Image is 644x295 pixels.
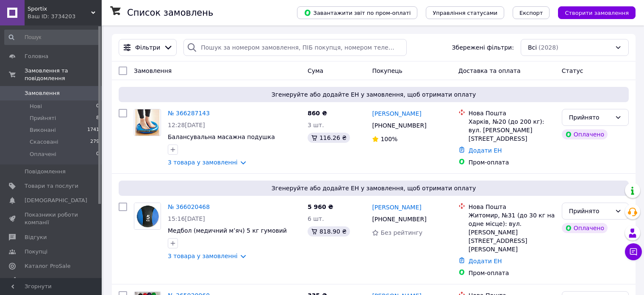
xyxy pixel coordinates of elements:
input: Пошук за номером замовлення, ПІБ покупця, номером телефону, Email, номером накладної [183,39,406,56]
div: [PHONE_NUMBER] [370,213,428,225]
span: Доставка та оплата [458,67,521,74]
span: 0 [96,150,99,158]
a: [PERSON_NAME] [372,109,421,118]
span: Головна [25,53,48,60]
div: Оплачено [562,223,608,233]
div: Пром-оплата [469,158,555,167]
span: Скасовані [30,138,58,146]
a: Медбол (медичний мʼяч) 5 кг гумовий [168,227,287,234]
button: Завантажити звіт по пром-оплаті [297,6,417,19]
button: Створити замовлення [558,6,636,19]
img: Фото товару [134,203,161,229]
a: Додати ЕН [469,147,502,154]
span: Виконані [30,126,56,134]
input: Пошук [4,30,100,45]
span: Статус [562,67,583,74]
div: 116.26 ₴ [308,133,350,143]
span: Фільтри [135,43,160,52]
a: Додати ЕН [469,258,502,264]
span: 3 шт. [308,122,324,128]
div: Прийнято [569,206,611,216]
span: Замовлення [134,67,172,74]
span: Згенеруйте або додайте ЕН у замовлення, щоб отримати оплату [122,184,625,192]
span: Покупець [372,67,402,74]
span: 0 [96,103,99,110]
a: [PERSON_NAME] [372,203,421,212]
span: Без рейтингу [380,229,422,236]
a: Фото товару [134,109,161,136]
span: Повідомлення [25,168,66,175]
span: Нові [30,103,42,110]
span: Замовлення та повідомлення [25,67,102,82]
span: 100% [380,136,397,142]
div: Оплачено [562,129,608,139]
span: 15:16[DATE] [168,215,205,222]
span: Управління статусами [433,10,497,16]
span: 1741 [87,126,99,134]
span: Покупці [25,248,47,256]
a: Створити замовлення [550,9,636,16]
div: Ваш ID: 3734203 [28,13,102,20]
span: Всі [528,43,537,52]
div: Прийнято [569,113,611,122]
img: Фото товару [135,109,160,136]
button: Управління статусами [426,6,504,19]
span: Прийняті [30,114,56,122]
div: Пром-оплата [469,269,555,277]
span: Відгуки [25,234,47,241]
div: Харків, №20 (до 200 кг): вул. [PERSON_NAME][STREET_ADDRESS] [469,117,555,143]
span: 860 ₴ [308,110,327,117]
a: Балансувальна масажна подушка [168,134,275,140]
div: Нова Пошта [469,109,555,117]
a: № 366020468 [168,203,210,210]
span: Завантажити звіт по пром-оплаті [304,9,411,17]
span: Оплачені [30,150,56,158]
span: Експорт [519,10,543,16]
span: Створити замовлення [565,10,629,16]
span: 6 шт. [308,215,324,222]
span: Товари та послуги [25,182,78,190]
span: 12:28[DATE] [168,122,205,128]
a: 3 товара у замовленні [168,159,238,166]
button: Чат з покупцем [625,243,642,260]
div: Нова Пошта [469,203,555,211]
div: Житомир, №31 (до 30 кг на одне місце): вул. [PERSON_NAME][STREET_ADDRESS][PERSON_NAME] [469,211,555,253]
span: Показники роботи компанії [25,211,78,226]
a: Фото товару [134,203,161,230]
a: 3 товара у замовленні [168,253,238,259]
span: Каталог ProSale [25,262,70,270]
span: 5 960 ₴ [308,203,333,210]
a: № 366287143 [168,110,210,117]
div: 818.90 ₴ [308,226,350,237]
div: [PHONE_NUMBER] [370,120,428,131]
h1: Список замовлень [127,8,213,18]
span: Збережені фільтри: [452,43,514,52]
span: (2028) [539,44,558,51]
span: Sportix [28,5,91,13]
span: [DEMOGRAPHIC_DATA] [25,197,87,204]
span: Замовлення [25,89,60,97]
span: Аналітика [25,277,54,284]
span: 279 [90,138,99,146]
span: Згенеруйте або додайте ЕН у замовлення, щоб отримати оплату [122,90,625,99]
button: Експорт [513,6,550,19]
span: 8 [96,114,99,122]
span: Cума [308,67,323,74]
